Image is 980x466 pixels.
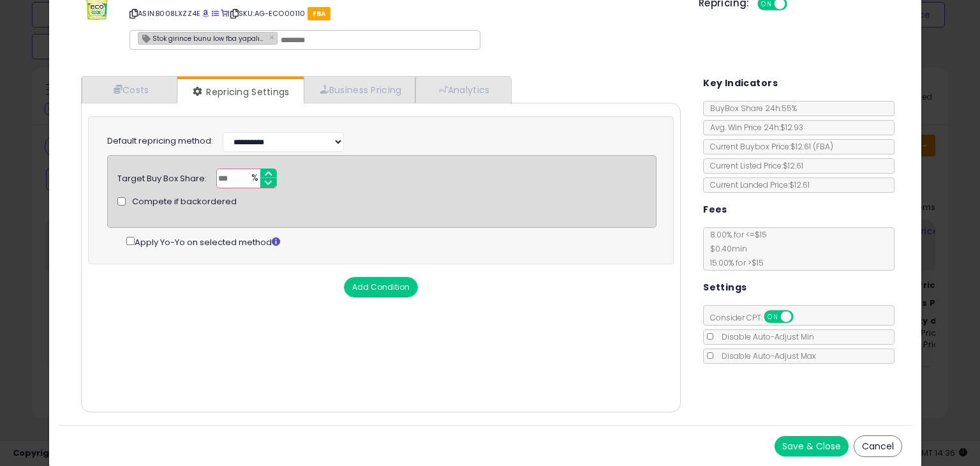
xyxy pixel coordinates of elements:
[703,202,727,218] h5: Fees
[704,103,797,114] span: BuyBox Share 24h: 55%
[126,234,657,249] div: Apply Yo-Yo on selected method
[304,77,415,103] a: Business Pricing
[221,8,228,19] a: Your listing only
[132,196,237,208] span: Compete if backordered
[117,169,207,185] div: Target Buy Box Share:
[813,141,833,152] span: ( FBA )
[107,135,213,147] label: Default repricing method:
[704,312,810,323] span: Consider CPT:
[715,331,814,342] span: Disable Auto-Adjust Min
[177,79,302,105] a: Repricing Settings
[308,7,331,20] span: FBA
[415,77,510,103] a: Analytics
[82,77,177,103] a: Costs
[704,229,767,268] span: 8.00 % for <= $15
[703,280,746,296] h5: Settings
[715,350,816,361] span: Disable Auto-Adjust Max
[244,169,264,188] span: %
[775,436,849,456] button: Save & Close
[138,33,266,43] span: Stok girince bunu low fba yapalım
[704,122,803,133] span: Avg. Win Price 24h: $12.93
[854,435,902,457] button: Cancel
[202,8,209,19] a: BuyBox page
[269,31,277,43] a: ×
[130,3,679,24] p: ASIN: B008LXZZ4E | SKU: AG-ECO00110
[704,160,803,171] span: Current Listed Price: $12.61
[212,8,219,19] a: All offer listings
[703,75,778,91] h5: Key Indicators
[704,243,747,254] span: $0.40 min
[791,141,833,152] span: $12.61
[344,277,418,297] button: Add Condition
[704,179,810,190] span: Current Landed Price: $12.61
[792,312,812,322] span: OFF
[704,141,833,152] span: Current Buybox Price:
[704,257,764,268] span: 15.00 % for > $15
[765,312,781,322] span: ON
